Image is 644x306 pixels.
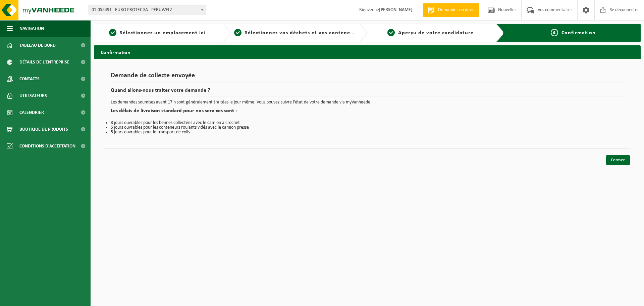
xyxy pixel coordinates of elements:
font: 4 [553,30,556,36]
font: Contacts [19,77,40,82]
font: Vos commentaires [538,7,572,12]
font: Confirmation [101,50,130,55]
font: 2 [236,30,239,36]
font: 1 [111,30,114,36]
font: Sélectionnez vos déchets et vos conteneurs [245,30,358,36]
span: 01-055491 - EURO PROTEC SA - PÉRUWELZ [89,5,206,15]
font: 5 jours ouvrables pour les conteneurs roulants vidés avec le camion presse [111,125,249,130]
a: Fermer [606,155,630,165]
font: Nouvelles [498,7,516,12]
font: 5 jours ouvrables pour le transport de colis [111,130,190,135]
a: 3Aperçu de votre candidature [371,29,491,37]
span: 01-055491 - EURO PROTEC SA - PÉRUWELZ [89,5,206,15]
a: Demander un devis [423,3,479,17]
font: Tableau de bord [19,43,56,48]
font: Utilisateurs [19,93,47,98]
font: Confirmation [561,30,596,36]
font: 3 jours ouvrables pour les bennes collectées avec le camion à crochet [111,120,240,125]
font: Fermer [611,158,625,162]
font: Bienvenue [359,7,379,12]
font: 01-055491 - EURO PROTEC SA - PÉRUWELZ [92,7,172,12]
font: Conditions d'acceptation [19,144,75,149]
font: Demande de collecte envoyée [111,72,195,79]
font: Demander un devis [438,7,474,12]
font: Les demandes soumises avant 17 h sont généralement traitées le jour même. Vous pouvez suivre l'ét... [111,100,372,105]
font: Navigation [19,26,44,31]
font: Aperçu de votre candidature [398,30,474,36]
font: Boutique de produits [19,127,68,132]
font: Sélectionnez un emplacement ici [120,30,205,36]
font: Calendrier [19,110,44,115]
font: Les délais de livraison standard pour nos services sont : [111,108,237,114]
a: 1Sélectionnez un emplacement ici [97,29,217,37]
font: Détails de l'entreprise [19,60,69,65]
font: 3 [390,30,393,36]
a: 2Sélectionnez vos déchets et vos conteneurs [234,29,354,37]
font: Quand allons-nous traiter votre demande ? [111,88,210,93]
font: Se déconnecter [610,7,639,12]
font: [PERSON_NAME] [379,7,413,12]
